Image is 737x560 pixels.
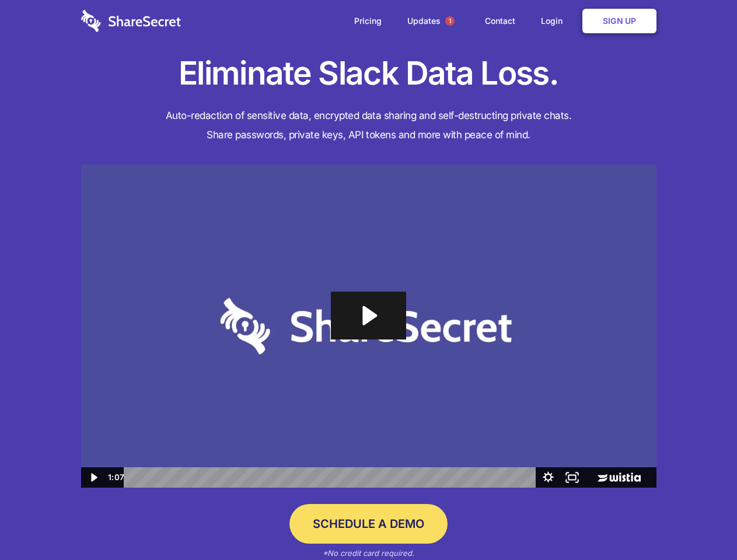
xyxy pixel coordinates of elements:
[536,467,560,488] button: Show settings menu
[289,504,448,544] a: Schedule a Demo
[560,467,584,488] button: Fullscreen
[445,16,455,26] span: 1
[133,467,530,488] div: Playbar
[81,10,181,32] img: logo-wordmark-white-trans-d4663122ce5f474addd5e946df7df03e33cb6a1c49d2221995e7729f52c070b2.svg
[529,3,580,39] a: Login
[584,467,656,488] a: Wistia Logo -- Learn More
[81,164,656,488] img: Sharesecret
[323,548,414,558] em: *No credit card required.
[81,52,656,94] h1: Eliminate Slack Data Loss.
[473,3,527,39] a: Contact
[81,467,105,488] button: Play Video
[331,292,406,339] button: Play Video: Sharesecret Slack Extension
[343,3,393,39] a: Pricing
[582,9,656,33] a: Sign Up
[679,502,723,546] iframe: Drift Widget Chat Controller
[81,106,656,145] h4: Auto-redaction of sensitive data, encrypted data sharing and self-destructing private chats. Shar...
